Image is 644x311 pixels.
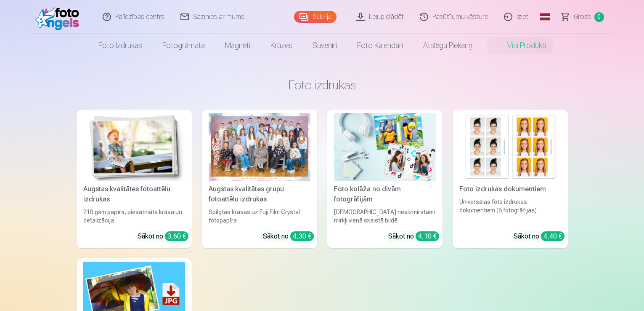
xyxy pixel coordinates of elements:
h3: Foto izdrukas [83,78,561,93]
img: Foto kolāža no divām fotogrāfijām [334,113,436,181]
a: Foto izdrukas dokumentiemFoto izdrukas dokumentiemUniversālas foto izdrukas dokumentiem (6 fotogr... [453,110,568,248]
div: Universālas foto izdrukas dokumentiem (6 fotogrāfijas) [456,198,564,225]
div: Spilgtas krāsas uz Fuji Film Crystal fotopapīra [205,208,314,225]
div: 4,10 € [416,231,439,241]
div: 4,30 € [290,231,314,241]
a: Foto izdrukas [88,34,152,57]
div: 4,40 € [541,231,564,241]
a: Magnēti [215,34,260,57]
img: /fa1 [35,3,84,30]
img: Augstas kvalitātes fotoattēlu izdrukas [83,113,185,181]
div: Foto kolāža no divām fotogrāfijām [331,184,439,204]
a: Galerija [294,11,337,23]
div: 3,60 € [165,231,188,241]
span: Grozs [574,12,591,22]
div: Augstas kvalitātes grupu fotoattēlu izdrukas [205,184,314,204]
div: Augstas kvalitātes fotoattēlu izdrukas [80,184,188,204]
a: Visi produkti [484,34,556,57]
div: Sākot no [138,231,188,241]
div: Sākot no [514,231,564,241]
img: Foto izdrukas dokumentiem [459,113,561,181]
div: Foto izdrukas dokumentiem [456,184,564,194]
span: 0 [594,12,604,22]
a: Atslēgu piekariņi [413,34,484,57]
div: Sākot no [263,231,314,241]
a: Suvenīri [302,34,347,57]
a: Fotogrāmata [152,34,215,57]
a: Krūzes [260,34,302,57]
div: 210 gsm papīrs, piesātināta krāsa un detalizācija [80,208,188,225]
a: Foto kolāža no divām fotogrāfijāmFoto kolāža no divām fotogrāfijām[DEMOGRAPHIC_DATA] neaizmirstam... [327,110,443,248]
a: Foto kalendāri [347,34,413,57]
a: Augstas kvalitātes fotoattēlu izdrukasAugstas kvalitātes fotoattēlu izdrukas210 gsm papīrs, piesā... [77,110,192,248]
div: [DEMOGRAPHIC_DATA] neaizmirstami mirkļi vienā skaistā bildē [331,208,439,225]
a: Augstas kvalitātes grupu fotoattēlu izdrukasSpilgtas krāsas uz Fuji Film Crystal fotopapīraSākot ... [202,110,317,248]
div: Sākot no [388,231,439,241]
